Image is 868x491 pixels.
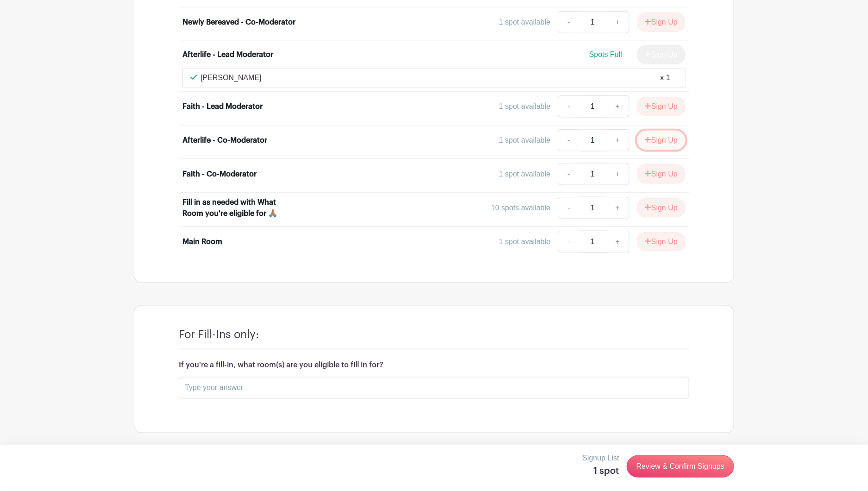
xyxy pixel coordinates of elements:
div: Fill in as needed with What Room you're eligible for 🙏🏽 [182,197,297,219]
input: Type your answer [179,377,689,399]
div: 1 spot available [499,17,550,28]
a: - [558,231,579,253]
h6: If you're a fill-in, what room(s) are you eligible to fill in for? [179,361,689,370]
a: - [558,129,579,151]
div: 1 spot available [499,169,550,180]
p: Signup List [583,453,619,464]
a: + [606,11,629,33]
a: - [558,197,579,219]
div: 1 spot available [499,135,550,146]
button: Sign Up [637,232,686,252]
div: 1 spot available [499,101,550,112]
div: Newly Bereaved - Co-Moderator [182,17,296,28]
p: [PERSON_NAME] [201,72,262,83]
a: + [606,163,629,185]
div: 1 spot available [499,236,550,247]
a: Review & Confirm Signups [627,455,734,478]
h5: 1 spot [583,466,619,477]
a: + [606,129,629,151]
a: + [606,231,629,253]
button: Sign Up [637,131,686,150]
button: Sign Up [637,198,686,218]
a: - [558,95,579,118]
a: + [606,197,629,219]
div: Main Room [182,236,222,247]
a: - [558,163,579,185]
div: 10 spots available [491,202,550,214]
div: Faith - Co-Moderator [182,169,257,180]
span: Spots Full [589,50,622,58]
div: Faith - Lead Moderator [182,101,263,112]
div: Afterlife - Lead Moderator [182,49,273,60]
div: x 1 [660,72,670,83]
a: + [606,95,629,118]
button: Sign Up [637,97,686,116]
a: - [558,11,579,33]
button: Sign Up [637,13,686,32]
button: Sign Up [637,164,686,184]
div: Afterlife - Co-Moderator [182,135,267,146]
h4: For Fill-Ins only: [179,328,259,341]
